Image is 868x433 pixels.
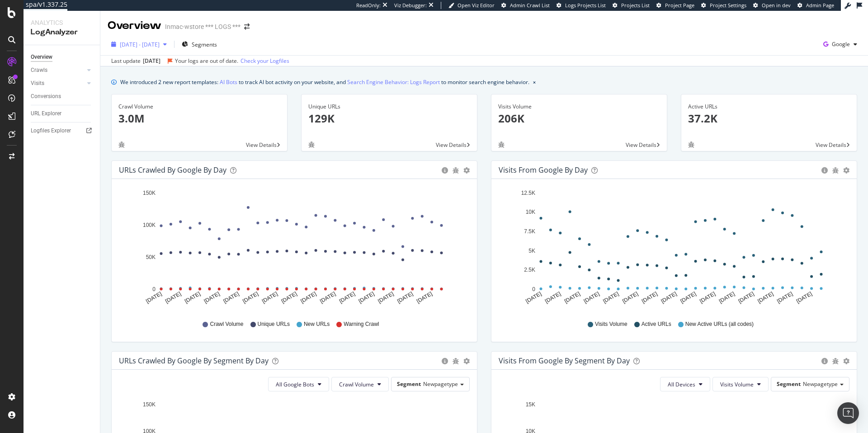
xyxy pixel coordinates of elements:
div: arrow-right-arrow-left [244,24,250,30]
div: Unique URLs [308,103,470,111]
div: bug [453,167,459,174]
a: Projects List [613,2,650,9]
button: [DATE] - [DATE] [108,37,170,52]
text: [DATE] [679,291,697,305]
text: 5K [528,248,535,254]
text: 10K [526,209,535,216]
text: [DATE] [756,291,774,305]
button: Segments [178,37,221,52]
span: Crawl Volume [339,381,374,388]
text: [DATE] [524,291,542,305]
span: Admin Crawl List [510,2,550,9]
a: Project Settings [701,2,746,9]
span: Unique URLs [258,320,290,328]
text: [DATE] [299,291,317,305]
div: LogAnalyzer [31,27,93,38]
span: Projects List [621,2,650,9]
div: circle-info [821,167,828,174]
span: View Details [626,141,656,149]
text: [DATE] [222,291,240,305]
text: 12.5K [521,190,535,196]
span: Warning Crawl [344,320,379,328]
svg: A chart. [119,186,470,312]
span: Open in dev [762,2,791,9]
text: [DATE] [241,291,259,305]
span: Crawl Volume [210,320,243,328]
a: Open Viz Editor [448,2,495,9]
div: bug [832,358,839,364]
a: Logs Projects List [557,2,606,9]
text: [DATE] [164,291,182,305]
div: gear [463,358,470,364]
div: Crawl Volume [118,103,280,111]
span: Segment [397,380,421,388]
span: [DATE] - [DATE] [120,41,160,48]
span: Newpagetype [803,380,838,388]
a: Overview [31,52,94,62]
text: [DATE] [415,291,434,305]
span: Visits Volume [595,320,627,328]
button: close banner [531,75,538,89]
text: 15K [526,401,535,408]
p: 129K [308,111,470,126]
p: 3.0M [118,111,280,126]
text: [DATE] [795,291,813,305]
span: Active URLs [642,320,671,328]
span: Logs Projects List [565,2,606,9]
a: Crawls [31,66,85,75]
text: [DATE] [396,291,414,305]
a: AI Bots [220,77,237,87]
div: Visits from Google By Segment By Day [499,356,630,365]
text: 0 [152,286,156,292]
text: [DATE] [261,291,279,305]
span: Segment [777,380,801,388]
span: All Devices [668,381,695,388]
text: [DATE] [621,291,639,305]
text: [DATE] [641,291,659,305]
text: [DATE] [184,291,202,305]
text: 2.5K [524,267,535,273]
button: Visits Volume [712,377,769,391]
span: Admin Page [806,2,834,9]
a: Open in dev [753,2,791,9]
div: Overview [108,18,161,33]
text: 100K [143,222,156,228]
div: ReadOnly: [356,2,381,9]
text: [DATE] [544,291,562,305]
div: Visits from Google by day [499,165,588,174]
text: [DATE] [718,291,736,305]
text: 0 [532,286,535,292]
svg: A chart. [499,186,849,312]
button: All Devices [660,377,710,391]
text: [DATE] [583,291,601,305]
text: [DATE] [776,291,794,305]
div: URL Explorer [31,109,61,118]
div: Crawls [31,66,47,75]
button: All Google Bots [268,377,329,391]
button: Crawl Volume [331,377,389,391]
text: 7.5K [524,228,535,235]
div: bug [688,141,694,148]
div: Overview [31,52,52,62]
text: [DATE] [698,291,717,305]
text: [DATE] [563,291,581,305]
span: Open Viz Editor [458,2,495,9]
a: Logfiles Explorer [31,126,94,136]
text: 50K [146,254,156,260]
div: Conversions [31,92,61,101]
text: [DATE] [358,291,376,305]
div: Visits Volume [498,103,660,111]
a: Search Engine Behavior: Logs Report [347,77,440,87]
span: View Details [816,141,846,149]
div: circle-info [442,358,448,364]
div: bug [498,141,505,148]
div: URLs Crawled by Google by day [119,165,226,174]
text: [DATE] [602,291,620,305]
span: Newpagetype [423,380,458,388]
div: Open Intercom Messenger [837,402,859,424]
text: 150K [143,401,156,408]
div: Last update [111,57,289,65]
div: Active URLs [688,103,850,111]
div: Logfiles Explorer [31,126,71,136]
